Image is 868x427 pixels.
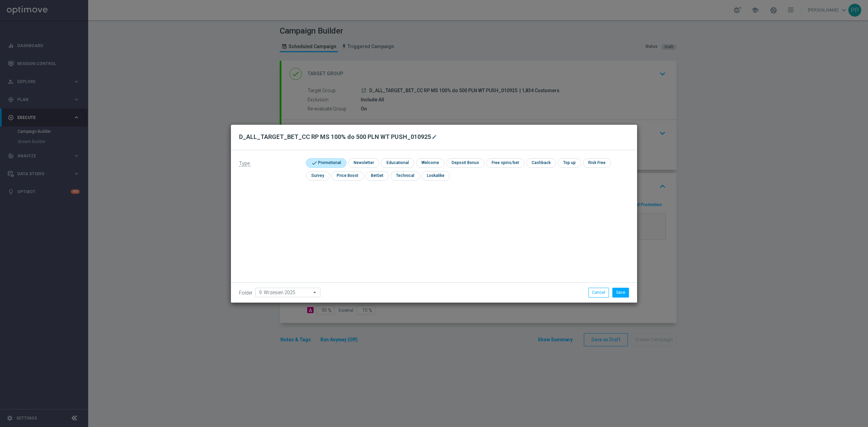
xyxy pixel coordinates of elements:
button: Cancel [588,288,609,297]
button: mode_edit [431,133,439,141]
button: Save [612,288,629,297]
label: Folder [239,290,253,296]
i: arrow_drop_down [312,288,318,297]
span: Type: [239,161,251,166]
i: mode_edit [432,134,437,140]
h2: D_ALL_TARGET_BET_CC RP MS 100% do 500 PLN WT PUSH_010925 [239,133,431,141]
